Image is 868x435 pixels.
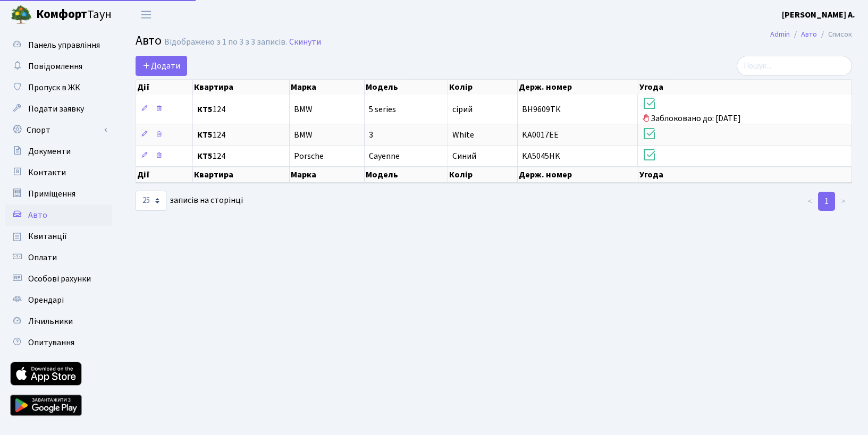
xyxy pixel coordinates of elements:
span: Подати заявку [28,103,84,115]
span: 5 series [369,104,396,115]
a: Документи [5,141,112,162]
th: Модель [365,80,448,95]
span: Авто [28,209,47,221]
span: Панель управління [28,39,100,51]
span: Заблоковано до: [DATE] [642,96,847,124]
span: Лічильники [28,315,73,327]
th: Дії [136,167,193,183]
b: [PERSON_NAME] А. [782,9,855,21]
span: Опитування [28,337,74,348]
b: КТ5 [197,104,213,115]
a: Скинути [289,37,321,47]
a: Контакти [5,162,112,183]
th: Угода [638,80,853,95]
span: KA5045HK [522,150,560,162]
th: Квартира [193,167,290,183]
span: Приміщення [28,188,75,200]
b: Комфорт [36,6,87,23]
a: Подати заявку [5,98,112,120]
a: [PERSON_NAME] А. [782,8,855,21]
input: Пошук... [737,56,852,76]
a: Особові рахунки [5,268,112,289]
th: Марка [290,80,365,95]
span: 124 [197,152,285,160]
span: Документи [28,146,71,157]
span: BMW [294,104,313,115]
select: записів на сторінці [136,191,166,211]
span: KA0017EE [522,129,559,141]
b: КТ5 [197,129,213,141]
a: Квитанції [5,226,112,247]
span: Синий [452,150,476,162]
a: Авто [801,29,817,40]
span: сірий [452,104,473,115]
span: Повідомлення [28,61,82,72]
span: Cayenne [369,150,400,162]
th: Держ. номер [518,80,638,95]
th: Угода [638,167,853,183]
label: записів на сторінці [136,191,243,211]
nav: breadcrumb [754,23,868,46]
span: Орендарі [28,294,64,306]
span: Пропуск в ЖК [28,82,80,93]
b: КТ5 [197,150,213,162]
span: Оплати [28,252,57,263]
a: Оплати [5,247,112,268]
span: Додати [142,60,180,72]
span: Авто [136,31,162,50]
img: logo.png [11,4,32,25]
a: Опитування [5,332,112,353]
a: Лічильники [5,311,112,332]
a: Додати [136,56,187,76]
th: Дії [136,80,193,95]
a: Авто [5,204,112,226]
span: 3 [369,129,373,141]
a: Панель управління [5,35,112,56]
span: Контакти [28,167,66,178]
div: Відображено з 1 по 3 з 3 записів. [164,37,287,47]
th: Колір [448,80,518,95]
a: 1 [818,192,835,211]
th: Держ. номер [518,167,638,183]
span: 124 [197,105,285,114]
li: Список [817,29,852,40]
a: Повідомлення [5,56,112,77]
th: Колір [448,167,518,183]
span: ВН9609ТК [522,104,561,115]
span: Особові рахунки [28,273,91,285]
a: Орендарі [5,289,112,311]
a: Спорт [5,120,112,141]
span: Таун [36,6,112,24]
span: 124 [197,131,285,139]
span: White [452,129,474,141]
th: Марка [290,167,365,183]
button: Переключити навігацію [133,6,159,23]
th: Квартира [193,80,290,95]
a: Admin [770,29,790,40]
a: Приміщення [5,183,112,204]
a: Пропуск в ЖК [5,77,112,98]
span: Квитанції [28,231,67,242]
span: Porsche [294,150,324,162]
span: BMW [294,129,313,141]
th: Модель [365,167,448,183]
